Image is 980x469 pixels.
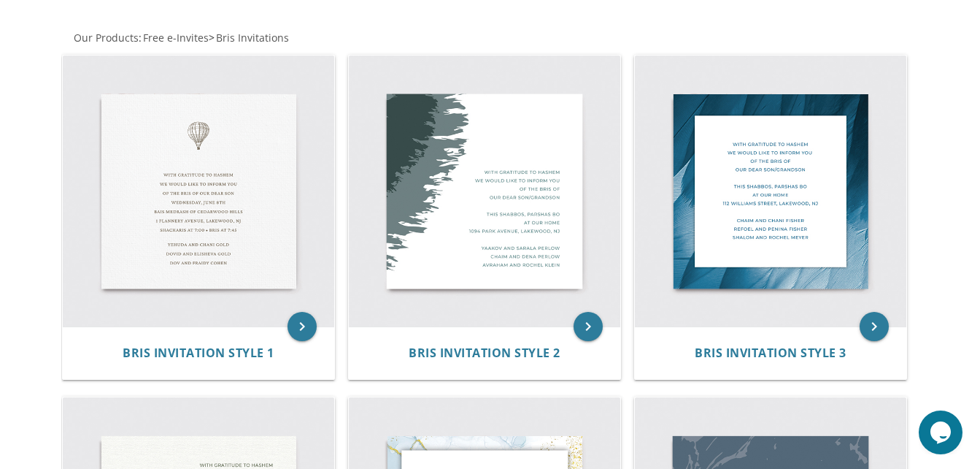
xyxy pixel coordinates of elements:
[209,31,289,45] span: >
[142,31,209,45] a: Free e-Invites
[63,56,334,327] img: Bris Invitation Style 1
[409,346,560,360] a: Bris Invitation Style 2
[143,31,209,45] span: Free e-Invites
[409,345,560,361] span: Bris Invitation Style 2
[574,312,603,341] a: keyboard_arrow_right
[860,312,889,341] a: keyboard_arrow_right
[695,345,846,361] span: Bris Invitation Style 3
[919,411,965,454] iframe: chat widget
[695,346,846,360] a: Bris Invitation Style 3
[288,312,317,341] a: keyboard_arrow_right
[61,31,490,45] div: :
[216,31,289,45] span: Bris Invitations
[72,31,139,45] a: Our Products
[635,56,906,327] img: Bris Invitation Style 3
[215,31,289,45] a: Bris Invitations
[123,345,274,361] span: Bris Invitation Style 1
[123,346,274,360] a: Bris Invitation Style 1
[349,56,620,327] img: Bris Invitation Style 2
